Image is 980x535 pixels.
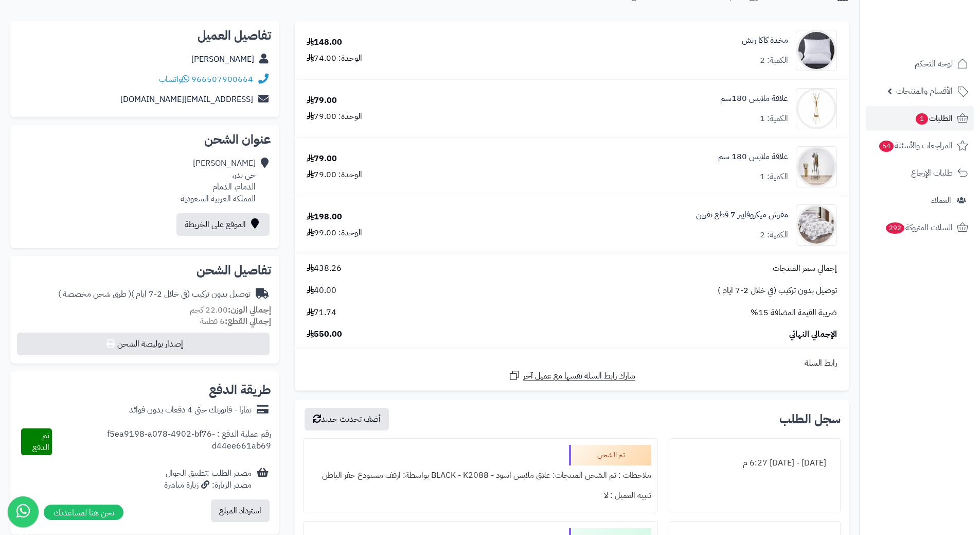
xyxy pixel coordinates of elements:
[191,73,253,85] a: 966507900664
[931,193,951,208] span: العملاء
[718,285,837,297] span: توصيل بدون تركيب (في خلال 2-7 ايام )
[896,84,953,98] span: الأقسام والمنتجات
[718,151,788,163] a: علاقة ملابس 180 سم
[675,453,834,473] div: [DATE] - [DATE] 6:27 م
[191,53,254,65] a: [PERSON_NAME]
[228,304,271,316] strong: إجمالي الوزن:
[310,486,651,506] div: تنبيه العميل : لا
[209,384,271,396] h2: طريقة الدفع
[307,153,337,165] div: 79.00
[886,222,904,234] span: 292
[796,204,836,246] img: 1752907903-1-90x90.jpg
[916,113,928,125] span: 1
[307,329,342,340] span: 550.00
[760,171,788,183] div: الكمية: 1
[508,369,635,382] a: شارك رابط السلة نفسها مع عميل آخر
[17,333,270,355] button: إصدار بوليصة الشحن
[866,51,974,76] a: لوحة التحكم
[307,263,342,274] span: 438.26
[866,133,974,158] a: المراجعات والأسئلة54
[523,370,635,382] span: شارك رابط السلة نفسها مع عميل آخر
[307,227,362,239] div: الوحدة: 99.00
[19,29,271,42] h2: تفاصيل العميل
[911,166,953,180] span: طلبات الإرجاع
[569,445,651,465] div: تم الشحن
[200,315,271,327] small: 6 قطعة
[159,73,189,85] a: واتساب
[866,106,974,131] a: الطلبات1
[299,357,845,369] div: رابط السلة
[866,188,974,213] a: العملاء
[773,263,837,274] span: إجمالي سعر المنتجات
[885,220,953,235] span: السلات المتروكة
[910,28,970,49] img: logo-2.png
[751,307,837,319] span: ضريبة القيمة المضافة 15%
[760,113,788,125] div: الكمية: 1
[164,468,252,491] div: مصدر الطلب :تطبيق الجوال
[866,161,974,185] a: طلبات الإرجاع
[164,479,252,491] div: مصدر الزيارة: زيارة مباشرة
[878,139,953,153] span: المراجعات والأسئلة
[307,95,337,107] div: 79.00
[720,93,788,105] a: علاقة ملابس 180سم
[225,315,271,327] strong: إجمالي القطع:
[307,211,342,223] div: 198.00
[307,307,336,319] span: 71.74
[307,285,336,297] span: 40.00
[310,465,651,486] div: ملاحظات : تم الشحن المنتجات: علاق ملابس اسود - BLACK - K2088 بواسطة: ارفف مستودع حفر الباطن
[915,57,953,71] span: لوحة التحكم
[181,158,256,204] div: [PERSON_NAME] حي بدر، الدمام، الدمام المملكة العربية السعودية
[307,37,342,48] div: 148.00
[211,499,270,522] button: استرداد المبلغ
[760,229,788,241] div: الكمية: 2
[915,111,953,126] span: الطلبات
[779,413,841,425] h3: سجل الطلب
[190,304,271,316] small: 22.00 كجم
[307,169,362,181] div: الوحدة: 79.00
[58,288,251,300] div: توصيل بدون تركيب (في خلال 2-7 ايام )
[307,53,362,64] div: الوحدة: 74.00
[176,213,270,236] a: الموقع على الخريطة
[305,408,389,430] button: أضف تحديث جديد
[19,264,271,277] h2: تفاصيل الشحن
[866,215,974,240] a: السلات المتروكة292
[307,111,362,123] div: الوحدة: 79.00
[120,93,253,106] a: [EMAIL_ADDRESS][DOMAIN_NAME]
[32,429,49,454] span: تم الدفع
[696,209,788,221] a: مفرش ميكروفايبر 7 قطع نفرين
[796,146,836,187] img: 1747815779-110107010070-90x90.jpg
[796,88,836,129] img: 1716984004-220607010334-90x90.jpg
[129,404,252,416] div: تمارا - فاتورتك حتى 4 دفعات بدون فوائد
[789,329,837,340] span: الإجمالي النهائي
[742,34,788,46] a: مخدة كاكا ريش
[796,30,836,71] img: 1704807884-170-0006-90x90.jpg
[58,288,131,300] span: ( طرق شحن مخصصة )
[52,428,271,455] div: رقم عملية الدفع : f5ea9198-a078-4902-bf76-d44ee661ab69
[19,133,271,146] h2: عنوان الشحن
[760,55,788,66] div: الكمية: 2
[879,141,894,152] span: 54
